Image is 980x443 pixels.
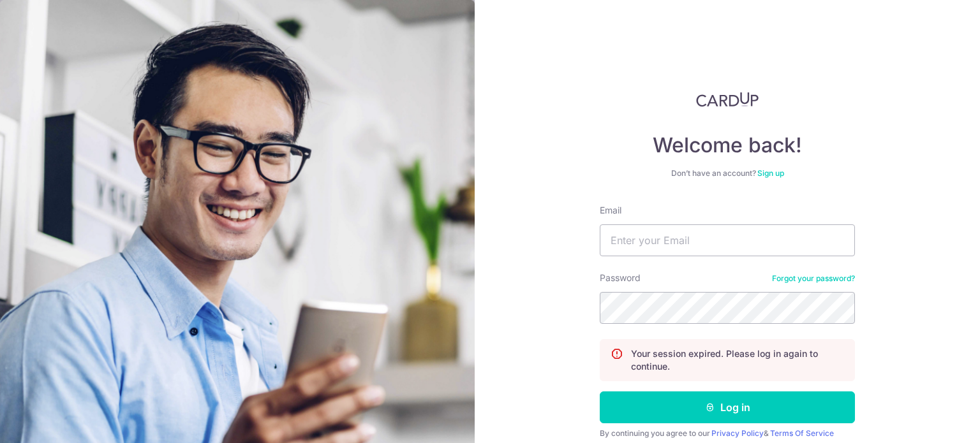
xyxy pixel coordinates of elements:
a: Sign up [757,168,784,178]
input: Enter your Email [600,224,855,256]
label: Password [600,272,641,284]
img: CardUp Logo [696,92,759,107]
label: Email [600,204,621,217]
div: By continuing you agree to our & [600,428,855,439]
a: Forgot your password? [772,273,855,284]
a: Privacy Policy [711,428,764,438]
button: Log in [600,391,855,423]
p: Your session expired. Please log in again to continue. [631,347,844,373]
a: Terms Of Service [770,428,834,438]
div: Don’t have an account? [600,168,855,178]
h4: Welcome back! [600,133,855,158]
